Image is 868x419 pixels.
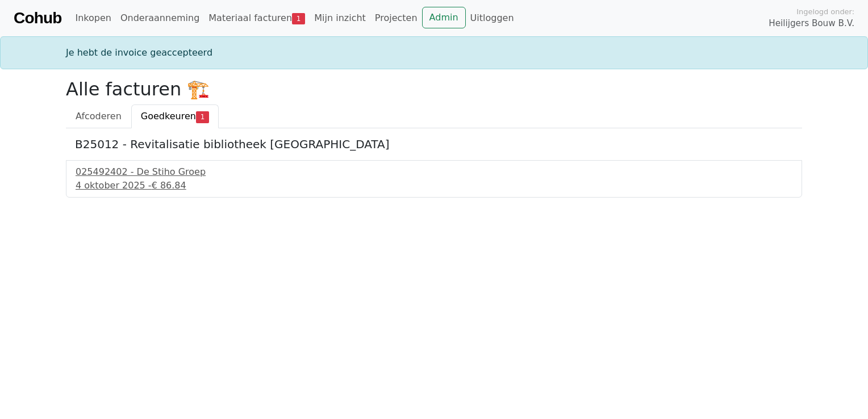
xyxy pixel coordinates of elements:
a: Afcoderen [66,104,131,128]
a: Materiaal facturen1 [204,7,310,30]
span: € 86.84 [152,180,186,191]
a: Goedkeuren1 [131,104,219,128]
a: Mijn inzicht [310,7,370,30]
a: Admin [422,7,466,28]
a: Inkopen [70,7,115,30]
span: 1 [292,13,305,24]
a: Projecten [370,7,422,30]
a: Cohub [14,5,61,32]
span: 1 [196,111,209,123]
div: 4 oktober 2025 - [76,179,792,192]
div: Je hebt de invoice geaccepteerd [59,46,809,60]
span: Heilijgers Bouw B.V. [769,17,854,30]
div: 025492402 - De Stiho Groep [76,165,792,179]
span: Ingelogd onder: [796,6,854,17]
h5: B25012 - Revitalisatie bibliotheek [GEOGRAPHIC_DATA] [75,137,793,151]
span: Afcoderen [76,111,122,121]
a: 025492402 - De Stiho Groep4 oktober 2025 -€ 86.84 [76,165,792,192]
h2: Alle facturen 🏗️ [66,78,802,100]
a: Onderaanneming [116,7,204,30]
a: Uitloggen [466,7,519,30]
span: Goedkeuren [141,111,196,121]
